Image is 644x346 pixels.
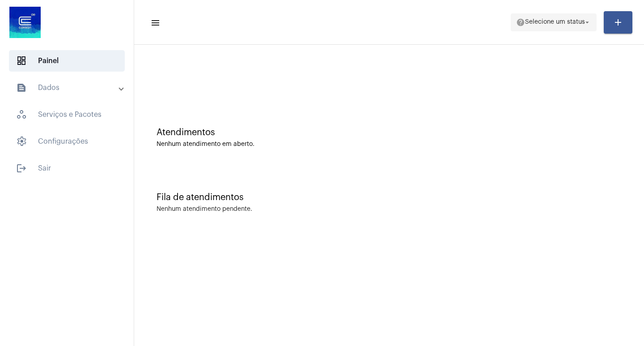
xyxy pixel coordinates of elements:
div: Nenhum atendimento em aberto. [157,141,622,148]
mat-expansion-panel-header: sidenav iconDados [5,77,134,98]
span: sidenav icon [16,109,27,120]
mat-icon: add [613,17,623,28]
span: sidenav icon [16,136,27,147]
mat-icon: sidenav icon [16,82,27,93]
div: Fila de atendimentos [157,192,622,202]
div: Atendimentos [157,128,622,137]
span: sidenav icon [16,56,27,66]
mat-icon: arrow_drop_down [583,18,591,26]
span: Configurações [9,131,125,152]
span: Sair [9,158,125,179]
div: Nenhum atendimento pendente. [157,206,252,213]
span: Serviços e Pacotes [9,104,125,125]
mat-icon: sidenav icon [150,17,159,28]
mat-icon: sidenav icon [16,163,27,174]
button: Selecione um status [511,13,597,31]
mat-panel-title: Dados [16,82,119,93]
img: d4669ae0-8c07-2337-4f67-34b0df7f5ae4.jpeg [7,4,43,40]
span: Painel [9,50,125,72]
mat-icon: help [516,18,525,27]
span: Selecione um status [525,19,585,26]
